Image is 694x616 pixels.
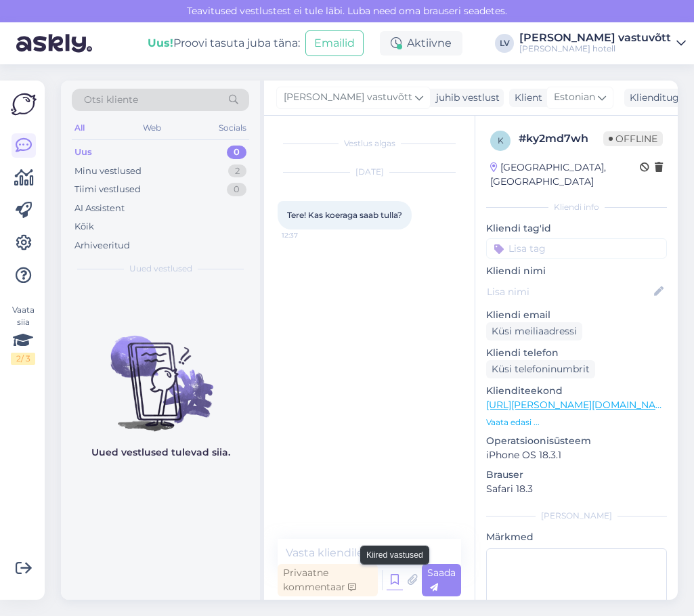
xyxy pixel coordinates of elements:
span: Offline [603,131,663,146]
b: Uus! [148,37,173,49]
div: Vestlus algas [278,137,461,150]
p: Operatsioonisüsteem [486,434,667,448]
div: Minu vestlused [74,164,142,178]
p: Kliendi nimi [486,264,667,278]
img: Askly Logo [11,91,37,117]
div: [PERSON_NAME] hotell [519,43,671,54]
div: 2 / 3 [11,353,35,365]
div: Privaatne kommentaar [278,564,378,596]
p: Uued vestlused tulevad siia. [91,445,230,460]
div: Kliendi info [486,201,667,213]
p: Kliendi tag'id [486,221,667,236]
div: Arhiveeritud [74,239,130,252]
div: 2 [228,164,246,178]
div: Küsi telefoninumbrit [486,360,595,378]
span: Uued vestlused [129,263,192,275]
div: Aktiivne [380,31,462,56]
a: [URL][PERSON_NAME][DOMAIN_NAME] [486,399,673,411]
div: Socials [216,119,249,137]
div: # ky2md7wh [519,131,603,147]
p: Safari 18.3 [486,482,667,496]
input: Lisa tag [486,238,667,259]
small: Kiired vastused [366,549,423,561]
span: Otsi kliente [84,93,138,107]
div: Tiimi vestlused [74,183,141,196]
div: AI Assistent [74,202,125,215]
div: Vaata siia [11,304,35,365]
input: Lisa nimi [487,284,651,299]
p: Vaata edasi ... [486,416,667,428]
div: Klient [509,91,542,105]
div: Web [140,119,164,137]
div: 0 [227,183,246,196]
div: juhib vestlust [431,91,500,105]
p: Brauser [486,468,667,482]
span: 12:37 [282,230,332,240]
div: Uus [74,146,92,159]
div: [PERSON_NAME] [486,510,667,522]
div: [PERSON_NAME] vastuvõtt [519,32,671,43]
span: Tere! Kas koeraga saab tulla? [287,210,402,220]
span: Estonian [554,90,595,105]
p: Märkmed [486,530,667,544]
div: [DATE] [278,166,461,178]
span: Saada [427,567,456,593]
div: Küsi meiliaadressi [486,322,582,340]
p: Kliendi email [486,308,667,322]
div: [GEOGRAPHIC_DATA], [GEOGRAPHIC_DATA] [490,160,640,189]
button: Emailid [305,30,364,56]
img: No chats [61,311,260,433]
span: k [498,135,504,146]
div: Proovi tasuta juba täna: [148,35,300,51]
div: 0 [227,146,246,159]
p: Klienditeekond [486,384,667,398]
span: [PERSON_NAME] vastuvõtt [284,90,412,105]
div: Klienditugi [624,91,682,105]
p: Kliendi telefon [486,346,667,360]
div: Kõik [74,220,94,234]
div: All [72,119,87,137]
div: LV [495,34,514,53]
a: [PERSON_NAME] vastuvõtt[PERSON_NAME] hotell [519,32,686,54]
p: iPhone OS 18.3.1 [486,448,667,462]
